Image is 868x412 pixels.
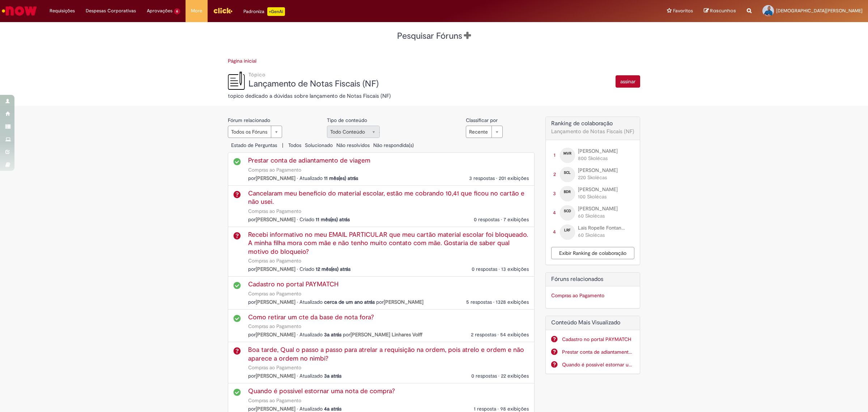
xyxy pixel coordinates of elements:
a: Fóruns relacionados - Compras ao Pagamento [551,292,635,299]
span: Aprovações [147,7,173,14]
label: Classificar por [466,117,498,124]
p: +GenAi [267,7,285,16]
span: Compras ao Pagamento [551,292,635,299]
li: Cadastro no portal PAYMATCH em Compras ao Pagamento por Michele Vilarino Ribeiro [228,277,534,310]
a: Michele Vilarino Ribeiro perfil [560,151,575,158]
div: 60 Skolécas [578,232,633,239]
li: Cancelaram meu beneficio do material escolar, estão me cobrando 10,41 que ficou no cartão e não u... [228,186,534,227]
span: Atualizado [299,331,323,338]
span: 0 respostas [472,266,497,272]
span: Sara Caroline de Lima Cruz perfil [578,205,618,212]
span: LRF [564,228,570,232]
span: [DEMOGRAPHIC_DATA][PERSON_NAME] [776,8,863,14]
span: Lais Ropelle Fontanesi perfil [578,224,627,231]
span: por [248,299,295,305]
li: Recebi informativo no meu EMAIL PARTICULAR que meu cartão material escolar foi bloqueado. A minha... [228,227,534,277]
span: 3 [553,190,556,197]
span: 1 resposta [474,405,496,412]
img: click_logo_yellow_360x200.png [213,5,233,16]
a: Não respondida(s) [370,142,414,148]
a: Sara Caroline de Lima Cruz perfil [578,205,633,213]
li: Prestar conta de adiantamento de viagem em Compras ao Pagamento por Glaucio de Souza dos Santos [228,153,534,186]
a: Beatriz da Rocha Campos perfil [256,331,295,338]
span: • [297,373,298,379]
a: Todo Conteúdo [327,126,380,138]
span: • [498,405,499,412]
a: Compras ao Pagamento [248,167,301,173]
div: Padroniza [243,7,285,16]
a: Question : Quando é possivel estornar uma nota de compra? [248,387,395,395]
a: Compras ao Pagamento [248,257,301,264]
span: por [343,331,422,338]
a: Compras ao Pagamento [248,290,301,297]
span: 98 exibições [500,405,529,412]
img: Lançamento de Notas Fiscais (NF) [228,72,245,90]
span: • [297,175,298,181]
span: Lançamento de Notas Fiscais (NF) [551,128,634,135]
a: Página inicial [228,58,256,64]
span: 5 respostas [466,299,492,305]
a: Question : Boa tarde, Qual o passo a passo para atrelar a requisição na ordem, pois atrelo e orde... [248,345,524,363]
span: MVR [563,151,571,156]
a: Question : Cancelaram meu beneficio do material escolar, estão me cobrando 10,41 que ficou no car... [248,189,524,206]
span: 1 [554,152,556,158]
span: 201 exibições [499,175,529,181]
span: • [499,266,500,272]
span: Ranking de colaboração [551,120,613,127]
a: Glaucio de Souza dos Santos perfil [256,175,295,181]
div: 220 Skolécas [578,174,633,181]
a: Michele Vilarino Ribeiro perfil [578,148,633,155]
span: 7 exibições [503,216,529,223]
span: Atualizado [299,405,323,412]
span: 12 mês(es) atrás [316,266,350,272]
span: • [297,405,298,412]
span: • [297,266,298,272]
a: Solucionado [301,142,333,148]
span: Recente [469,126,488,138]
li: Boa tarde, Qual o passo a passo para atrelar a requisição na ordem, pois atrelo e ordem e não apa... [228,342,534,383]
a: Não resolvidos [333,142,370,148]
a: Beatriz da Rocha Campos perfil [578,186,633,193]
span: 6 [174,8,180,14]
div: Pesquisar Fóruns [290,31,578,50]
a: Compras ao Pagamento [248,208,301,214]
span: Despesas Corporativas [86,7,136,14]
span: por [248,266,295,272]
span: SCD [564,209,571,213]
span: SCL [564,170,571,175]
span: Todos os Fóruns [231,126,267,138]
span: Rascunhos [710,7,736,14]
span: Criado [299,216,314,223]
a: Gabriela Rodrigues Paes perfil [256,373,295,379]
h2: Conteúdo Mais Visualizado [551,320,635,326]
span: More [191,7,202,14]
a: Stephanie Cristina Lazzarin perfil [578,167,633,174]
h5: Tópico [228,72,538,77]
a: Question : Cadastro no portal PAYMATCH [248,280,339,289]
span: Atualizado [299,175,323,181]
span: Todo Conteúdo [330,126,365,138]
a: Alexandro Vieira de Jesus perfil [256,216,295,223]
div: topico dedicado a dúvidas sobre lançamento de Notas Fiscais (NF) [228,92,538,100]
span: • [498,373,499,379]
a: Compras ao Pagamento [248,397,301,404]
li: Como retirar um cte da base de nota fora? em Compras ao Pagamento por Beatriz da Rocha Campos [228,310,534,342]
span: Stephanie Cristina Lazzarin perfil [578,167,618,173]
span: Atualizado [299,373,323,379]
span: BDR [564,189,571,194]
img: ServiceNow [1,4,38,18]
span: 11 mês(es) atrás [316,216,350,223]
a: Quando é possivel estornar uma nota de compra? [562,361,635,368]
span: 4 [553,228,556,235]
a: Todos [285,142,301,148]
a: Compras ao Pagamento [248,364,301,371]
time: 02/06/2022 11:05:10 [324,373,341,379]
time: 04/10/2024 14:19:46 [316,266,350,272]
h3: Lançamento de Notas Fiscais (NF) [228,79,538,89]
a: Stephanie Cristina Lazzarin perfil [560,171,575,177]
span: 0 respostas [471,373,497,379]
a: Question : Recebi informativo no meu EMAIL PARTICULAR que meu cartão material escolar foi bloquea... [248,230,528,256]
a: Sara Caroline de Lima Cruz perfil [560,209,575,215]
a: Rosicleia Rodrigues Linhares Volff perfil [350,331,422,338]
a: Edson Arantes Gama Barbosa perfil [256,266,295,272]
